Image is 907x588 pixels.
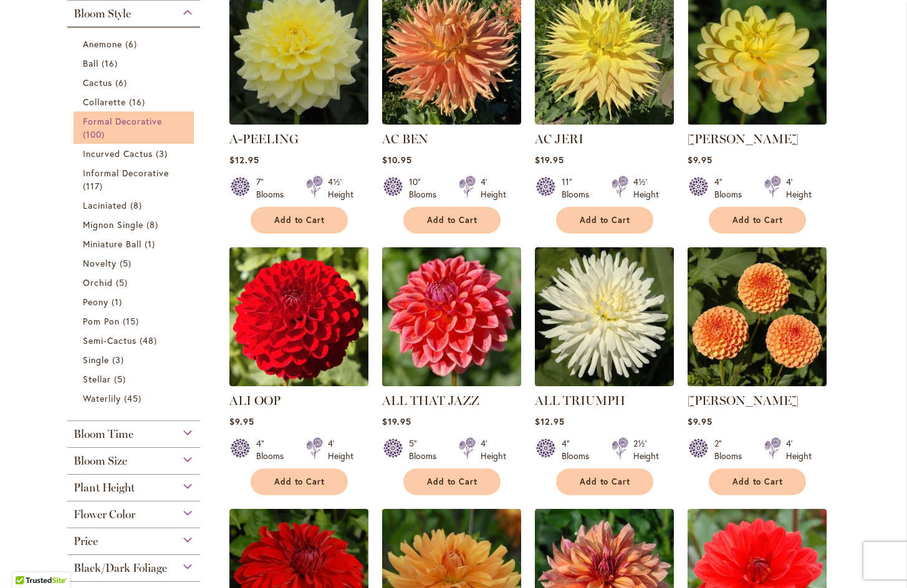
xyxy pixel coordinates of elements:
a: AC BEN [382,131,428,146]
div: 4" Blooms [714,176,749,201]
span: Add to Cart [427,477,478,487]
a: Stellar 5 [83,372,188,386]
a: AC Jeri [535,115,674,127]
span: Add to Cart [274,215,325,225]
span: Peony [83,296,108,308]
button: Add to Cart [556,468,653,495]
span: $9.95 [688,154,713,166]
a: Peony 1 [83,295,188,308]
span: Add to Cart [732,215,784,225]
span: $12.95 [535,415,565,427]
span: Bloom Style [74,7,131,21]
div: 4" Blooms [562,437,597,462]
a: [PERSON_NAME] [688,131,799,146]
span: Price [74,534,98,548]
span: 45 [124,392,145,405]
iframe: Launch Accessibility Center [9,544,44,579]
a: Collarette 16 [83,95,188,108]
a: ALL TRIUMPH [535,377,674,389]
span: $10.95 [382,154,412,166]
img: ALL THAT JAZZ [382,247,521,386]
a: Ball 16 [83,57,188,70]
span: $9.95 [229,415,254,427]
span: Formal Decorative [83,115,163,127]
span: 8 [146,218,161,231]
span: Miniature Ball [83,238,142,250]
button: Add to Cart [251,468,348,495]
span: Incurved Cactus [83,148,153,159]
a: Incurved Cactus 3 [83,147,188,160]
div: 4½' Height [633,176,659,201]
span: Pom Pon [83,315,120,327]
button: Add to Cart [403,468,501,495]
div: 4' Height [786,437,812,462]
span: Novelty [83,257,117,269]
span: 1 [112,295,125,308]
div: 5" Blooms [409,437,444,462]
a: A-Peeling [229,115,368,127]
span: 1 [145,237,158,250]
a: ALL THAT JAZZ [382,393,479,408]
span: Stellar [83,373,111,385]
a: AC JERI [535,131,583,146]
span: Informal Decorative [83,167,170,179]
div: 2½' Height [633,437,659,462]
span: Laciniated [83,199,128,211]
a: [PERSON_NAME] [688,393,799,408]
img: AMBER QUEEN [688,247,827,386]
a: Formal Decorative 100 [83,115,188,141]
button: Add to Cart [709,468,806,495]
span: 3 [112,353,127,366]
span: Plant Height [74,481,135,495]
div: 4' Height [481,437,506,462]
a: AMBER QUEEN [688,377,827,389]
a: ALI OOP [229,377,368,389]
a: Single 3 [83,353,188,366]
span: Bloom Time [74,427,133,441]
span: $19.95 [382,415,411,427]
a: ALL TRIUMPH [535,393,625,408]
a: Anemone 6 [83,37,188,50]
span: $9.95 [688,415,713,427]
span: Collarette [83,96,127,108]
div: 2" Blooms [714,437,749,462]
span: Add to Cart [732,477,784,487]
span: 8 [130,199,145,212]
div: 7" Blooms [256,176,291,201]
span: Add to Cart [274,477,325,487]
a: AHOY MATEY [688,115,827,127]
span: Single [83,354,109,366]
span: Mignon Single [83,219,144,230]
span: 6 [115,76,130,89]
span: Black/Dark Foliage [74,561,167,575]
a: Waterlily 45 [83,392,188,405]
a: Semi-Cactus 48 [83,334,188,347]
span: Bloom Size [74,454,127,468]
img: ALI OOP [229,247,368,386]
div: 4' Height [786,176,812,201]
div: 4' Height [328,437,353,462]
span: 48 [140,334,160,347]
button: Add to Cart [556,207,653,234]
a: Miniature Ball 1 [83,237,188,250]
a: Mignon Single 8 [83,218,188,231]
span: Cactus [83,77,112,88]
div: 4½' Height [328,176,353,201]
span: 3 [156,147,171,160]
div: 4' Height [481,176,506,201]
div: 4" Blooms [256,437,291,462]
span: 5 [114,372,129,386]
span: Add to Cart [427,215,478,225]
span: Ball [83,57,98,69]
span: $19.95 [535,154,564,166]
span: 117 [83,179,106,192]
span: Anemone [83,38,122,50]
span: Orchid [83,277,113,288]
a: ALI OOP [229,393,281,408]
span: Waterlily [83,392,121,404]
a: Pom Pon 15 [83,315,188,328]
a: ALL THAT JAZZ [382,377,521,389]
div: 10" Blooms [409,176,444,201]
span: 6 [125,37,140,50]
a: A-PEELING [229,131,299,146]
